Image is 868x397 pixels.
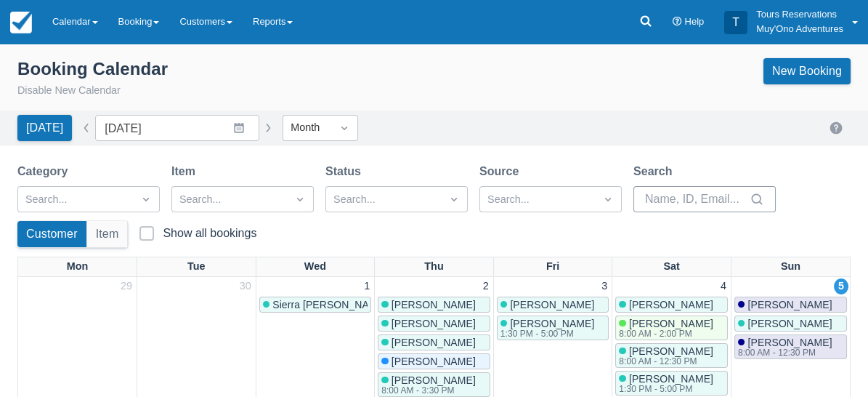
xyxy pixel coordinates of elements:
span: [PERSON_NAME] [629,318,713,329]
span: Dropdown icon [293,192,307,206]
a: 30 [237,278,254,294]
div: T [724,11,747,34]
div: 1:30 PM - 5:00 PM [500,329,592,338]
label: Status [325,163,367,180]
div: Booking Calendar [17,58,168,80]
button: Customer [17,221,86,247]
a: Sun [778,257,803,276]
label: Source [479,163,524,180]
span: Dropdown icon [139,192,153,206]
div: 8:00 AM - 2:00 PM [619,329,710,338]
a: 3 [599,278,610,294]
div: Month [291,120,324,136]
span: [PERSON_NAME] [510,318,594,329]
span: [PERSON_NAME] [392,299,476,310]
a: [PERSON_NAME]8:00 AM - 12:30 PM [734,334,847,359]
a: [PERSON_NAME] [378,353,490,369]
a: [PERSON_NAME] [497,297,609,313]
a: Wed [301,257,329,276]
span: [PERSON_NAME] [392,356,476,367]
input: Name, ID, Email... [645,186,747,212]
a: [PERSON_NAME] [615,297,728,313]
button: [DATE] [17,115,72,141]
i: Help [673,17,682,27]
span: [PERSON_NAME] [747,299,832,310]
a: [PERSON_NAME]1:30 PM - 5:00 PM [615,371,728,396]
a: [PERSON_NAME] [378,334,490,350]
a: 2 [480,278,492,294]
a: [PERSON_NAME]8:00 AM - 2:00 PM [615,316,728,340]
span: Sierra [PERSON_NAME] [272,299,387,310]
span: [PERSON_NAME] [510,299,594,310]
span: Dropdown icon [447,192,461,206]
a: 1 [361,278,373,294]
a: Thu [421,257,446,276]
a: [PERSON_NAME] [378,297,490,313]
a: [PERSON_NAME] [378,316,490,332]
a: 5 [834,278,848,294]
div: 8:00 AM - 12:30 PM [619,357,710,366]
a: [PERSON_NAME]8:00 AM - 3:30 PM [378,372,490,397]
img: checkfront-main-nav-mini-logo.png [10,12,32,33]
a: Sierra [PERSON_NAME] [259,297,372,313]
p: Tours Reservations [756,7,843,22]
a: Fri [543,257,562,276]
div: 1:30 PM - 5:00 PM [619,385,710,393]
div: Show all bookings [163,226,256,241]
p: Muy'Ono Adventures [756,22,843,36]
button: Disable New Calendar [17,83,121,99]
a: [PERSON_NAME] [734,297,847,313]
span: [PERSON_NAME] [392,318,476,329]
a: New Booking [763,58,851,84]
div: 8:00 AM - 12:30 PM [738,348,830,357]
span: [PERSON_NAME] [747,337,832,348]
div: 8:00 AM - 3:30 PM [381,386,473,395]
label: Item [171,163,201,180]
label: Category [17,163,73,180]
a: 29 [118,278,135,294]
span: [PERSON_NAME] [392,374,476,386]
a: Tue [184,257,208,276]
label: Search [633,163,678,180]
span: [PERSON_NAME] [629,299,713,310]
span: [PERSON_NAME] [629,373,713,385]
button: Item [87,221,128,247]
span: [PERSON_NAME] [747,318,832,329]
a: [PERSON_NAME]1:30 PM - 5:00 PM [497,316,609,340]
span: Dropdown icon [337,121,352,135]
span: [PERSON_NAME] [629,345,713,357]
a: 4 [718,278,729,294]
a: [PERSON_NAME] [734,316,847,332]
a: [PERSON_NAME]8:00 AM - 12:30 PM [615,343,728,368]
span: Help [685,16,705,27]
input: Date [95,115,259,141]
a: Sat [660,257,682,276]
a: Mon [64,257,92,276]
span: Dropdown icon [601,192,615,206]
span: [PERSON_NAME] [392,337,476,348]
